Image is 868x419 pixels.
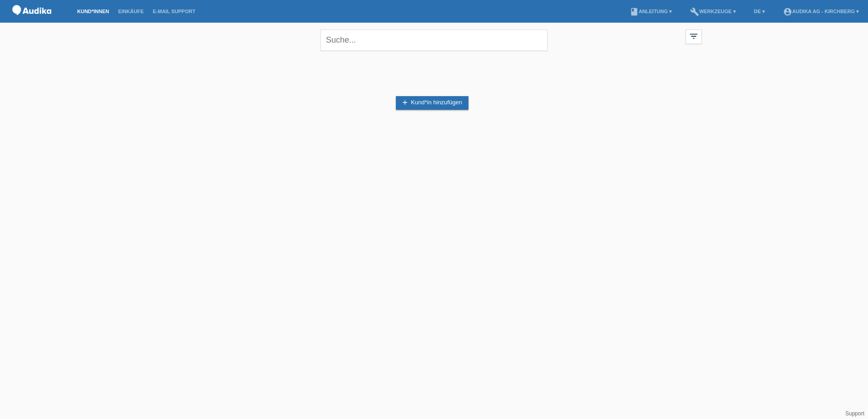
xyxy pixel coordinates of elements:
a: Support [845,410,864,417]
i: add [401,99,409,106]
a: DE ▾ [750,9,769,14]
a: E-Mail Support [148,9,200,14]
a: account_circleAudika AG - Kirchberg ▾ [779,9,863,14]
i: account_circle [783,7,792,16]
input: Suche... [321,29,547,51]
a: addKund*in hinzufügen [396,96,469,110]
a: buildWerkzeuge ▾ [686,9,740,14]
i: filter_list [689,31,699,41]
a: Kund*innen [73,9,113,14]
a: Einkäufe [113,9,148,14]
i: build [690,7,699,16]
a: POS — MF Group [9,18,54,24]
i: book [630,7,639,16]
a: bookAnleitung ▾ [625,9,676,14]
